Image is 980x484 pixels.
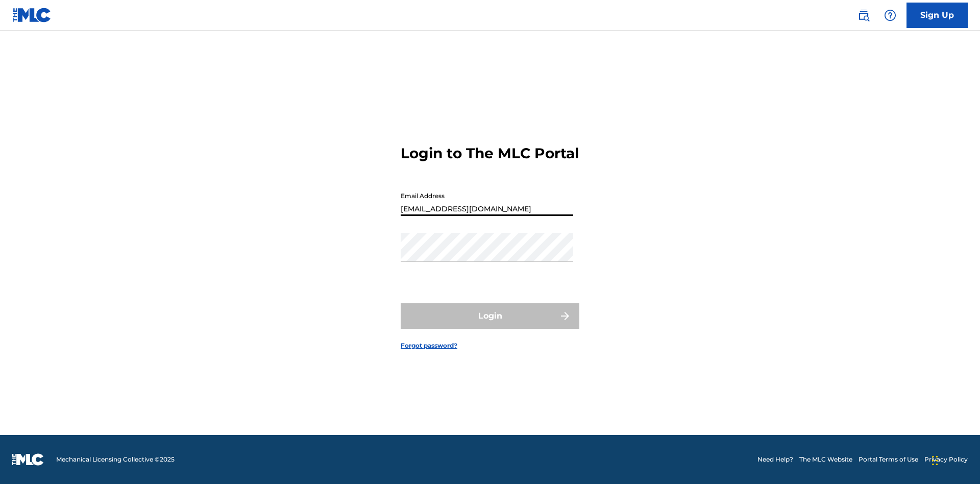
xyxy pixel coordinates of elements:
[857,9,870,21] img: search
[757,455,793,464] a: Need Help?
[880,5,900,26] div: Help
[56,455,175,464] span: Mechanical Licensing Collective © 2025
[799,455,852,464] a: The MLC Website
[401,341,457,350] a: Forgot password?
[932,445,938,476] div: Drag
[924,455,968,464] a: Privacy Policy
[401,144,579,162] h3: Login to The MLC Portal
[853,5,874,26] a: Public Search
[929,435,980,484] iframe: Chat Widget
[12,453,44,466] img: logo
[859,455,918,464] a: Portal Terms of Use
[884,9,896,21] img: help
[12,8,52,22] img: MLC Logo
[906,3,968,28] a: Sign Up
